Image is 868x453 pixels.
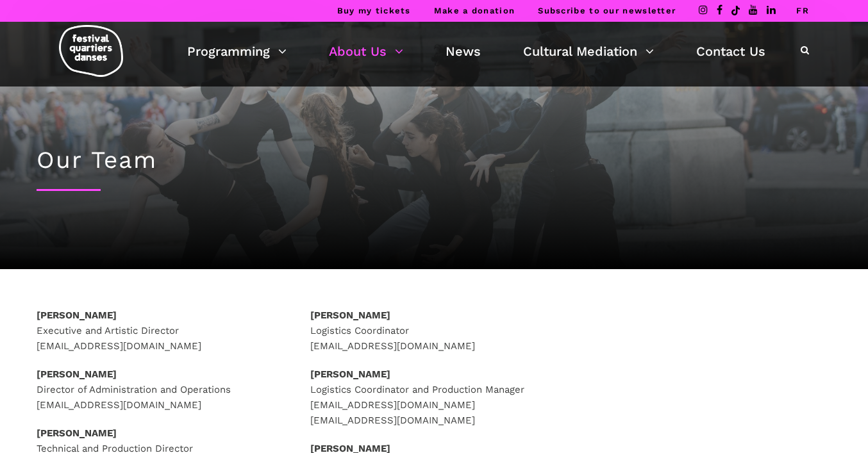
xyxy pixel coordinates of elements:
img: logo-fqd-med [59,25,123,77]
a: FR [796,6,809,15]
p: Director of Administration and Operations [EMAIL_ADDRESS][DOMAIN_NAME] [37,367,285,413]
a: Contact Us [696,40,765,62]
h1: Our Team [37,146,831,174]
strong: [PERSON_NAME] [37,368,117,380]
a: News [446,40,481,62]
a: About Us [329,40,403,62]
strong: [PERSON_NAME] [310,368,390,380]
strong: [PERSON_NAME] [37,309,117,321]
p: Executive and Artistic Director [EMAIL_ADDRESS][DOMAIN_NAME] [37,308,285,354]
a: Make a donation [434,6,515,15]
strong: [PERSON_NAME] [310,309,390,321]
a: Cultural Mediation [523,40,654,62]
a: Subscribe to our newsletter [538,6,676,15]
strong: [PERSON_NAME] [37,427,117,439]
p: Logistics Coordinator and Production Manager [EMAIL_ADDRESS][DOMAIN_NAME] [EMAIL_ADDRESS][DOMAIN_... [310,367,558,428]
a: Buy my tickets [337,6,411,15]
a: Programming [187,40,287,62]
p: Logistics Coordinator [EMAIL_ADDRESS][DOMAIN_NAME] [310,308,558,354]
